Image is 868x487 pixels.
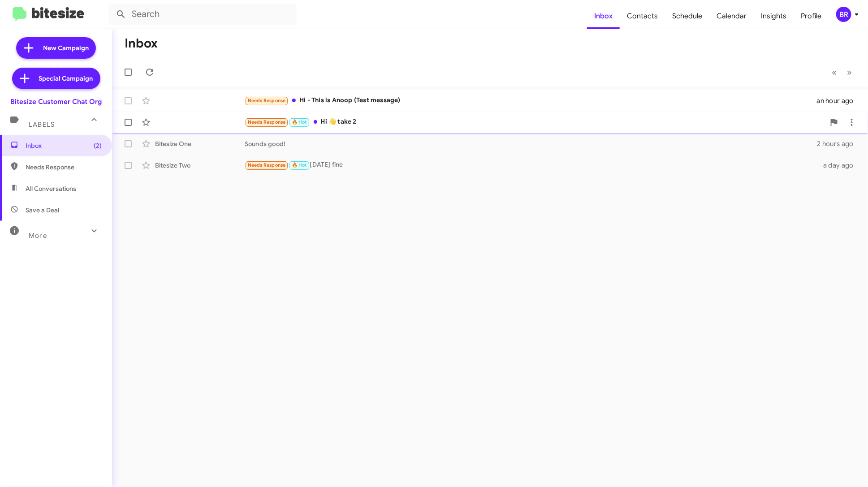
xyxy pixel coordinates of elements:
[12,68,100,89] a: Special Campaign
[125,36,158,51] h1: Inbox
[665,3,709,29] a: Schedule
[832,67,837,78] span: «
[245,95,817,106] div: Hi - This is Anoop (Test message)
[794,3,829,29] a: Profile
[29,232,47,240] span: More
[620,3,665,29] a: Contacts
[43,43,89,52] span: New Campaign
[155,139,245,148] div: Bitesize One
[829,7,858,22] button: BR
[827,63,857,82] nav: Page navigation example
[155,161,245,170] div: Bitesize Two
[248,162,286,168] span: Needs Response
[292,162,307,168] span: 🔥 Hot
[94,141,102,150] span: (2)
[16,37,96,59] a: New Campaign
[817,139,861,148] div: 2 hours ago
[587,3,620,29] a: Inbox
[245,117,825,127] div: Hi 👋 take 2
[842,63,857,82] button: Next
[26,141,102,150] span: Inbox
[26,206,59,215] span: Save a Deal
[817,96,861,105] div: an hour ago
[292,119,307,125] span: 🔥 Hot
[10,97,102,106] div: Bitesize Customer Chat Org
[754,3,794,29] a: Insights
[826,63,842,82] button: Previous
[709,3,754,29] a: Calendar
[847,67,852,78] span: »
[248,98,286,103] span: Needs Response
[26,184,76,193] span: All Conversations
[818,161,861,170] div: a day ago
[248,119,286,125] span: Needs Response
[836,7,851,22] div: BR
[245,160,818,170] div: [DATE] fine
[26,163,102,172] span: Needs Response
[39,74,93,83] span: Special Campaign
[245,139,817,148] div: Sounds good!
[108,4,297,25] input: Search
[29,121,55,129] span: Labels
